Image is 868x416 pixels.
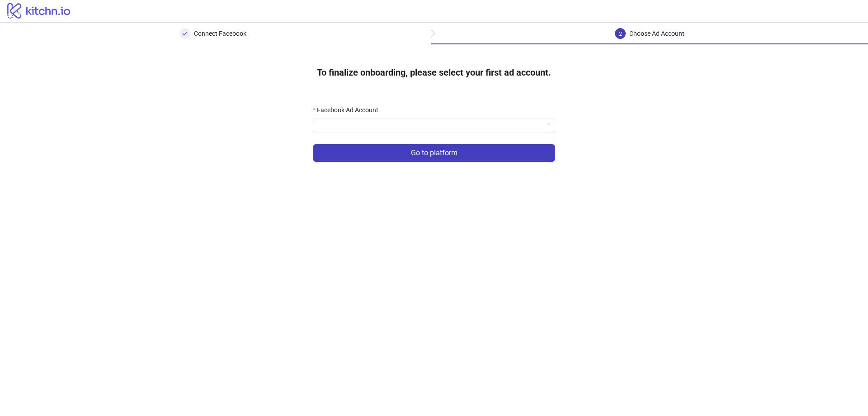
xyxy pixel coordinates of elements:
[182,31,188,36] span: check
[313,144,555,162] button: Go to platform
[619,31,622,37] span: 2
[302,59,566,86] h4: To finalize onboarding, please select your first ad account.
[411,149,458,157] span: Go to platform
[194,28,246,39] div: Connect Facebook
[545,123,550,129] span: loading
[313,105,384,115] label: Facebook Ad Account
[629,28,684,39] div: Choose Ad Account
[318,119,542,133] input: Facebook Ad Account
